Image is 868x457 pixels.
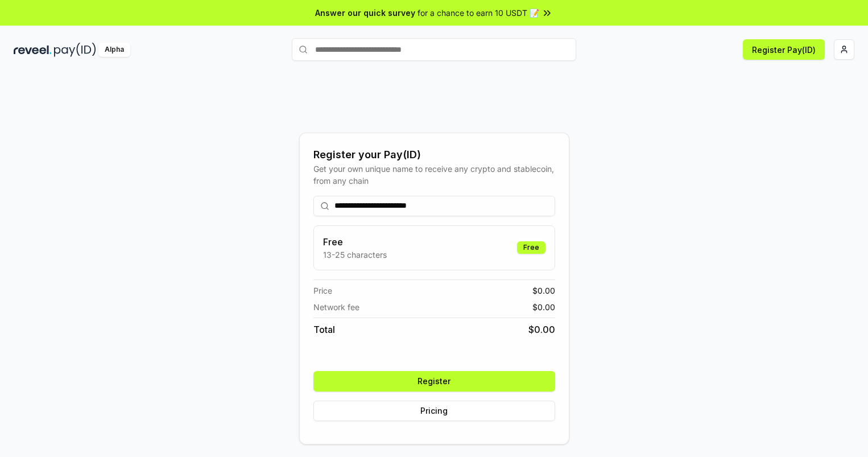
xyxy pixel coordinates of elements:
[313,301,359,313] span: Network fee
[98,43,130,57] div: Alpha
[313,323,335,336] span: Total
[418,7,539,19] span: for a chance to earn 10 USDT 📝
[517,241,545,254] div: Free
[313,401,555,421] button: Pricing
[14,43,52,57] img: reveel_dark
[313,371,555,392] button: Register
[54,43,96,57] img: pay_id
[323,249,387,261] p: 13-25 characters
[313,163,555,187] div: Get your own unique name to receive any crypto and stablecoin, from any chain
[528,323,555,336] span: $ 0.00
[532,301,555,313] span: $ 0.00
[323,235,387,249] h3: Free
[532,285,555,297] span: $ 0.00
[743,39,825,60] button: Register Pay(ID)
[313,285,332,297] span: Price
[313,147,555,163] div: Register your Pay(ID)
[315,7,415,19] span: Answer our quick survey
